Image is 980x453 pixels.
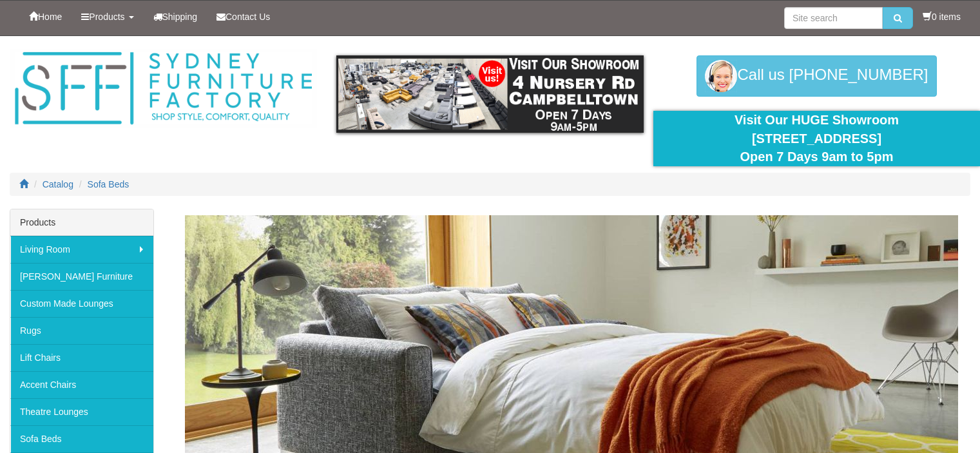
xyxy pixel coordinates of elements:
[226,12,270,22] span: Contact Us
[207,1,280,33] a: Contact Us
[10,49,317,128] img: Sydney Furniture Factory
[38,12,62,22] span: Home
[72,1,143,33] a: Products
[784,7,883,29] input: Site search
[10,425,153,452] a: Sofa Beds
[10,398,153,425] a: Theatre Lounges
[88,179,130,189] a: Sofa Beds
[10,263,153,290] a: [PERSON_NAME] Furniture
[43,179,73,189] a: Catalog
[923,10,961,23] li: 0 items
[10,236,153,263] a: Living Room
[663,111,970,166] div: Visit Our HUGE Showroom [STREET_ADDRESS] Open 7 Days 9am to 5pm
[162,12,198,22] span: Shipping
[10,317,153,344] a: Rugs
[10,290,153,317] a: Custom Made Lounges
[89,12,124,22] span: Products
[10,209,153,236] div: Products
[336,55,644,133] img: showroom.gif
[144,1,207,33] a: Shipping
[19,1,72,33] a: Home
[10,344,153,371] a: Lift Chairs
[10,371,153,398] a: Accent Chairs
